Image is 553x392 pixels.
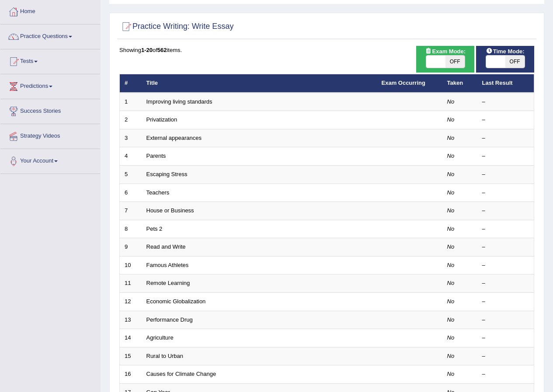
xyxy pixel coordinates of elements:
[120,292,142,311] td: 12
[445,56,465,68] span: OFF
[120,166,142,184] td: 5
[120,311,142,329] td: 13
[447,243,455,250] em: No
[477,74,534,93] th: Last Result
[482,352,529,361] div: –
[0,124,100,146] a: Strategy Videos
[120,274,142,293] td: 11
[482,261,529,270] div: –
[447,371,455,377] em: No
[120,347,142,365] td: 15
[416,46,474,73] div: Show exams occurring in exams
[447,135,455,141] em: No
[120,129,142,147] td: 3
[0,99,100,121] a: Success Stories
[482,98,529,106] div: –
[482,134,529,142] div: –
[0,149,100,171] a: Your Account
[146,225,163,232] a: Pets 2
[482,207,529,215] div: –
[146,371,216,377] a: Causes for Climate Change
[482,225,529,233] div: –
[120,147,142,166] td: 4
[146,171,188,177] a: Escaping Stress
[442,74,477,93] th: Taken
[146,316,193,323] a: Performance Drug
[120,93,142,111] td: 1
[482,189,529,197] div: –
[447,225,455,232] em: No
[483,47,528,56] span: Time Mode:
[0,24,100,46] a: Practice Questions
[146,98,212,105] a: Improving living standards
[422,47,469,56] span: Exam Mode:
[157,47,167,53] b: 562
[447,280,455,286] em: No
[142,74,377,93] th: Title
[0,74,100,96] a: Predictions
[482,116,529,124] div: –
[447,298,455,305] em: No
[141,47,153,53] b: 1-20
[146,334,174,341] a: Agriculture
[120,238,142,257] td: 9
[447,316,455,323] em: No
[447,262,455,268] em: No
[146,116,177,123] a: Privatization
[482,316,529,324] div: –
[447,189,455,196] em: No
[146,207,194,214] a: House or Business
[120,111,142,129] td: 2
[482,370,529,378] div: –
[146,298,206,305] a: Economic Globalization
[146,280,190,286] a: Remote Learning
[120,220,142,238] td: 8
[120,365,142,384] td: 16
[146,189,170,196] a: Teachers
[482,170,529,179] div: –
[120,329,142,347] td: 14
[119,20,233,33] h2: Practice Writing: Write Essay
[482,243,529,251] div: –
[146,262,189,268] a: Famous Athletes
[447,98,455,105] em: No
[0,49,100,71] a: Tests
[120,74,142,93] th: #
[382,80,425,86] a: Exam Occurring
[120,202,142,220] td: 7
[482,152,529,160] div: –
[119,46,534,54] div: Showing of items.
[505,56,525,68] span: OFF
[447,171,455,177] em: No
[482,279,529,288] div: –
[146,353,184,359] a: Rural to Urban
[482,298,529,306] div: –
[146,243,186,250] a: Read and Write
[447,116,455,123] em: No
[482,334,529,342] div: –
[447,153,455,159] em: No
[447,207,455,214] em: No
[146,135,202,141] a: External appearances
[146,153,166,159] a: Parents
[447,353,455,359] em: No
[120,256,142,274] td: 10
[120,184,142,202] td: 6
[447,334,455,341] em: No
